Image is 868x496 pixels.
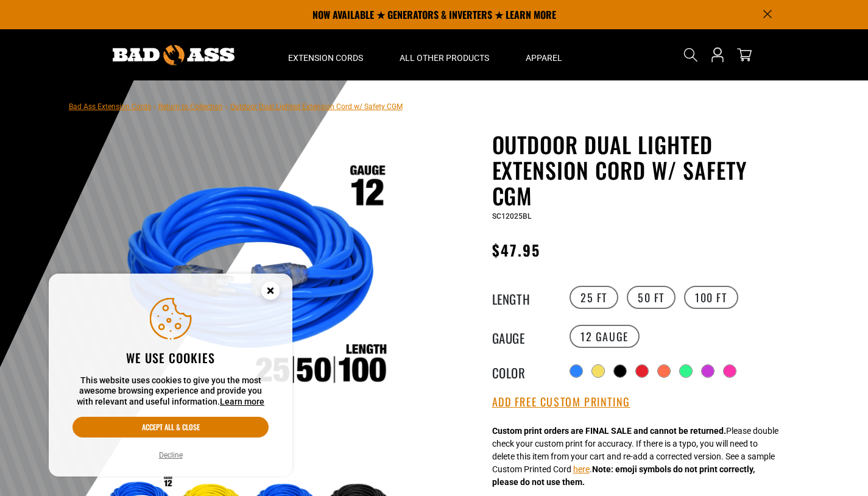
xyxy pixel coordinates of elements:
label: 12 Gauge [570,325,640,348]
span: All Other Products [400,52,489,63]
h1: Outdoor Dual Lighted Extension Cord w/ Safety CGM [492,132,791,208]
nav: breadcrumbs [69,99,403,113]
span: › [153,102,156,111]
button: Accept all & close [72,417,269,438]
h2: We use cookies [72,350,269,366]
a: Learn more [220,397,264,406]
summary: Extension Cords [270,29,381,80]
summary: Apparel [507,29,580,80]
span: $47.95 [492,239,540,261]
label: 25 FT [570,286,618,309]
strong: Custom print orders are FINAL SALE and cannot be returned. [492,426,726,436]
summary: All Other Products [381,29,507,80]
span: Apparel [526,52,562,63]
span: › [225,102,228,111]
label: 100 FT [684,286,738,309]
a: Bad Ass Extension Cords [69,102,151,111]
span: Extension Cords [288,52,363,63]
aside: Cookie Consent [49,274,292,477]
strong: Note: emoji symbols do not print correctly, please do not use them. [492,464,755,487]
img: Bad Ass Extension Cords [113,45,235,65]
div: Please double check your custom print for accuracy. If there is a typo, you will need to delete t... [492,425,778,489]
legend: Length [492,289,553,305]
legend: Color [492,363,553,379]
legend: Gauge [492,328,553,344]
button: here [573,463,590,476]
span: Outdoor Dual Lighted Extension Cord w/ Safety CGM [230,102,403,111]
button: Decline [155,449,186,461]
span: SC12025BL [492,212,531,221]
a: Return to Collection [158,102,223,111]
p: This website uses cookies to give you the most awesome browsing experience and provide you with r... [72,375,269,408]
button: Add Free Custom Printing [492,395,630,409]
label: 50 FT [627,286,676,309]
summary: Search [681,45,700,65]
